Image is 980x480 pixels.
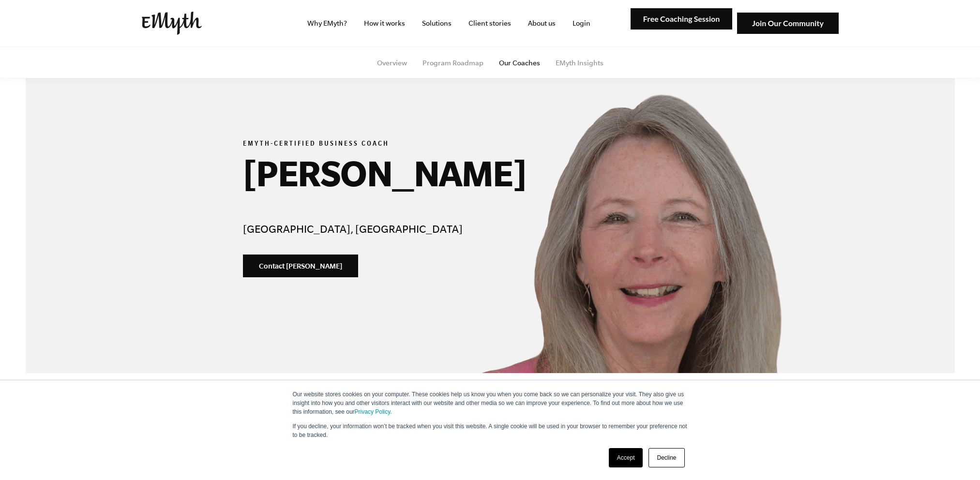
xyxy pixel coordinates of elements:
[609,448,643,467] a: Accept
[293,390,688,416] p: Our website stores cookies on your computer. These cookies help us know you when you come back so...
[556,59,603,67] a: EMyth Insights
[243,255,358,278] a: Contact [PERSON_NAME]
[422,59,483,67] a: Program Roadmap
[243,220,477,238] h4: [GEOGRAPHIC_DATA], [GEOGRAPHIC_DATA]
[142,12,202,35] img: EMyth
[446,94,784,449] img: Kay Robinson
[355,408,391,415] a: Privacy Policy
[737,13,839,34] img: Join Our Community
[293,422,688,439] p: If you decline, your information won’t be tracked when you visit this website. A single cookie wi...
[243,151,477,194] h1: [PERSON_NAME]
[648,448,684,467] a: Decline
[499,59,540,67] a: Our Coaches
[243,140,477,150] h6: EMyth-Certified Business Coach
[377,59,407,67] a: Overview
[631,8,732,30] img: Free Coaching Session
